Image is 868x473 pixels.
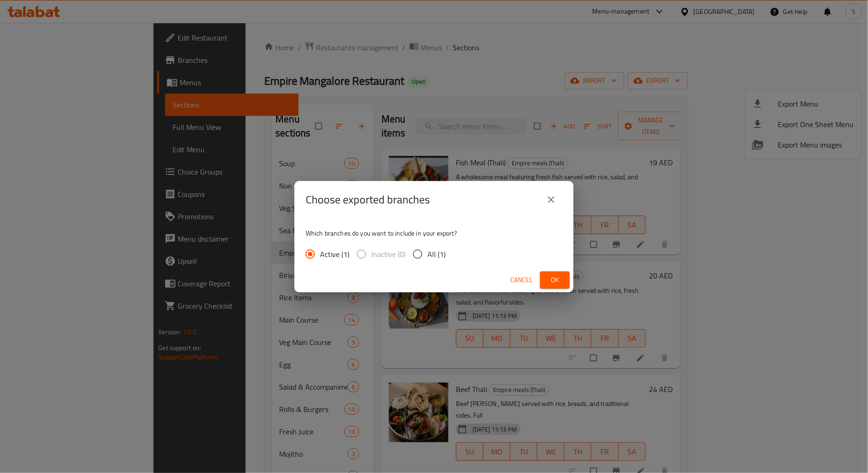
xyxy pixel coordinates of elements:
[371,249,406,260] span: Inactive (0)
[540,189,562,211] button: close
[320,249,349,260] span: Active (1)
[306,229,562,238] p: Which branches do you want to include in your export?
[507,271,536,289] button: Cancel
[548,274,562,286] span: Ok
[427,249,446,260] span: All (1)
[540,271,570,289] button: Ok
[510,274,533,286] span: Cancel
[306,192,430,207] h2: Choose exported branches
